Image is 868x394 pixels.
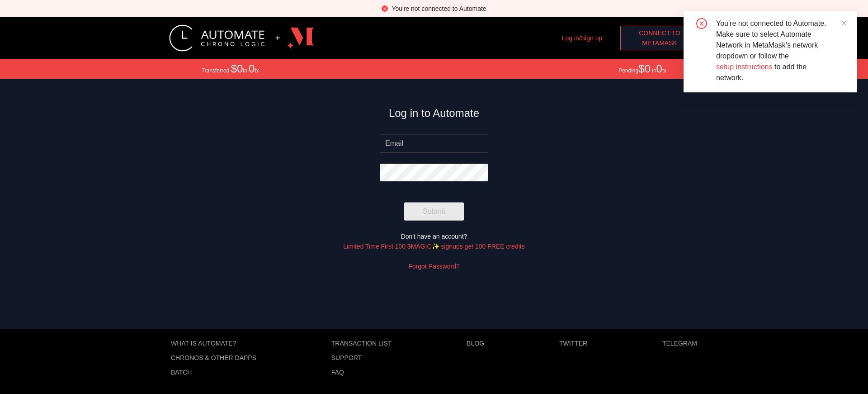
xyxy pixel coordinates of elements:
span: Don't have an account? [401,233,467,240]
a: Forgot Password? [408,263,460,270]
span: close-circle [382,5,388,12]
a: FAQ [331,369,392,376]
span: MetaMask [642,38,677,48]
span: $0 [638,62,651,75]
span: 0 [249,62,255,75]
a: Transaction list [331,340,392,347]
span: 0 [656,62,662,75]
a: setup instructions [716,63,773,71]
input: Email [380,134,488,152]
a: What is Automate? [171,340,256,347]
a: Blog [467,340,484,347]
button: Connect toMetaMask [620,26,699,50]
span: close [841,20,847,26]
div: Pending in tx [618,62,666,75]
h3: Log in to Automate [389,106,479,120]
a: Twitter [559,340,587,347]
div: Transferred in tx [202,62,259,75]
a: Limited Time First 100 $MAGIC✨ signups get 100 FREE credits [343,243,524,250]
img: logo [288,24,315,52]
a: Telegram [662,340,697,347]
a: Batch [171,369,256,376]
a: Log in/Sign up [562,34,603,42]
button: Submit [404,202,464,221]
span: close-circle [696,18,707,31]
span: You're not connected to Automate. Make sure to select Automate Network in MetaMask's network drop... [716,19,826,82]
span: Connect to [639,28,680,38]
img: logo [169,24,264,52]
span: $0 [231,62,243,75]
a: Chronos & other dApps [171,354,256,361]
div: + [275,33,281,43]
a: Support [331,354,392,361]
div: You're not connected to Automate [392,4,486,14]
